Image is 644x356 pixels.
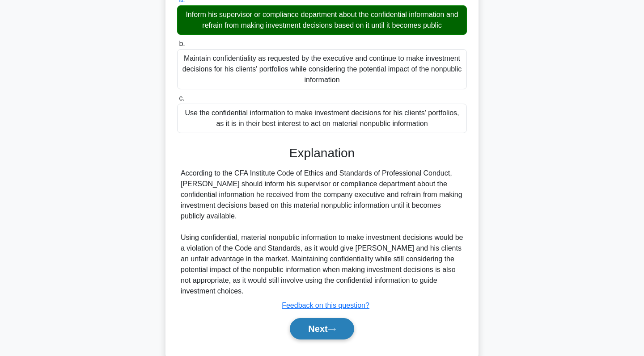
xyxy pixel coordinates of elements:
div: Maintain confidentiality as requested by the executive and continue to make investment decisions ... [177,49,467,89]
span: b. [179,40,185,47]
div: According to the CFA Institute Code of Ethics and Standards of Professional Conduct, [PERSON_NAME... [181,168,463,297]
a: Feedback on this question? [282,302,369,309]
span: c. [179,94,184,102]
h3: Explanation [182,146,462,161]
button: Next [290,318,354,339]
div: Use the confidential information to make investment decisions for his clients' portfolios, as it ... [177,104,467,133]
div: Inform his supervisor or compliance department about the confidential information and refrain fro... [177,5,467,35]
